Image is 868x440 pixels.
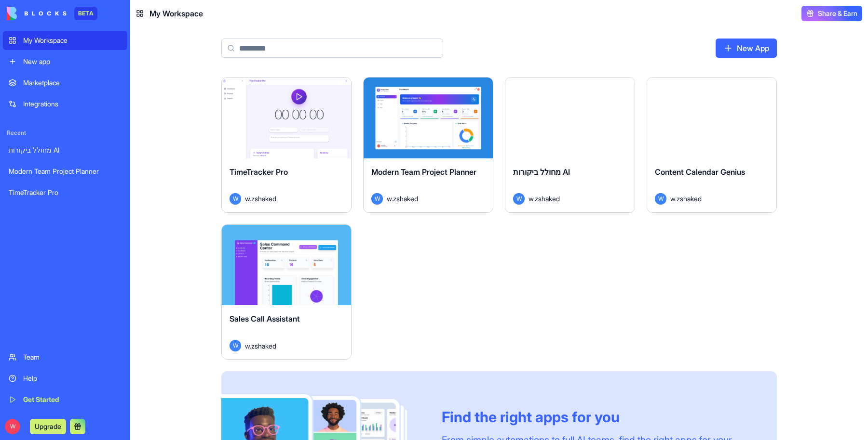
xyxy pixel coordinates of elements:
div: My Workspace [23,36,122,45]
span: W [513,193,525,205]
span: מחולל ביקורות AI [513,167,570,177]
span: W [371,193,383,205]
div: Integrations [23,99,122,109]
a: Sales Call AssistantWw.zshaked [221,224,352,360]
span: Modern Team Project Planner [371,167,476,177]
div: TimeTracker Pro [9,188,122,197]
span: w.zshaked [387,194,418,204]
div: Marketplace [23,78,122,88]
span: W [655,193,666,205]
a: Modern Team Project Planner [3,162,127,181]
a: TimeTracker Pro [3,183,127,202]
a: מחולל ביקורות AI [3,141,127,160]
a: Content Calendar GeniusWw.zshaked [647,77,777,213]
span: w.zshaked [670,194,702,204]
span: W [230,193,241,205]
div: Help [23,374,122,383]
a: Team [3,348,127,367]
a: Upgrade [30,421,66,431]
a: מחולל ביקורות AIWw.zshaked [505,77,635,213]
div: Get Started [23,395,122,404]
a: Get Started [3,390,127,409]
div: New app [23,57,122,66]
span: Recent [3,129,127,137]
a: New app [3,52,127,71]
a: Marketplace [3,73,127,92]
a: Integrations [3,94,127,114]
a: New App [716,39,777,58]
span: TimeTracker Pro [230,167,288,177]
button: Share & Earn [801,6,862,21]
button: Upgrade [30,419,66,434]
span: W [5,419,20,434]
span: Content Calendar Genius [655,167,745,177]
a: BETA [7,7,97,20]
div: Find the right apps for you [442,408,754,426]
span: Sales Call Assistant [230,314,300,324]
div: BETA [74,7,97,20]
span: w.zshaked [245,194,276,204]
span: w.zshaked [529,194,560,204]
a: Help [3,369,127,388]
div: מחולל ביקורות AI [9,145,122,155]
span: w.zshaked [245,341,276,351]
a: Modern Team Project PlannerWw.zshaked [363,77,493,213]
span: Share & Earn [818,9,857,18]
a: TimeTracker ProWw.zshaked [221,77,352,213]
div: Modern Team Project Planner [9,167,122,176]
div: Team [23,352,122,362]
a: My Workspace [3,31,127,50]
span: W [230,340,241,351]
img: logo [7,7,67,20]
span: My Workspace [149,8,203,19]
